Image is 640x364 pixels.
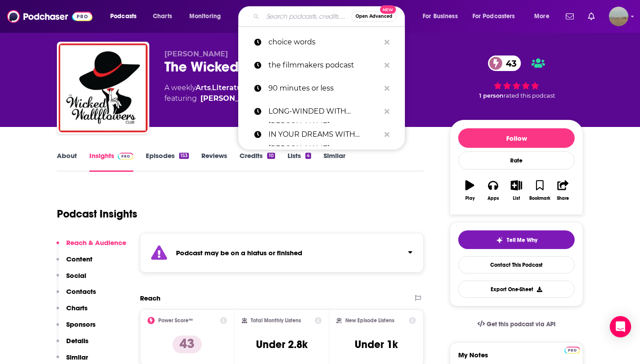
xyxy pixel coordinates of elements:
[288,151,311,172] a: Lists4
[56,271,86,288] button: Social
[513,196,520,201] div: List
[153,10,172,23] span: Charts
[564,345,580,354] a: Pro website
[564,347,580,354] img: Podchaser Pro
[497,55,521,71] span: 43
[66,320,96,328] p: Sponsors
[356,14,392,19] span: Open Advanced
[557,196,569,201] div: Share
[355,338,398,351] h3: Under 1k
[57,207,137,221] h1: Podcast Insights
[251,317,301,324] h2: Total Monthly Listens
[479,92,504,99] span: 1 person
[268,123,380,146] p: IN YOUR DREAMS WITH OWEN THIELE
[534,10,549,23] span: More
[507,237,537,244] span: Tell Me Why
[56,320,96,336] button: Sponsors
[458,128,575,148] button: Follow
[470,313,563,335] a: Get this podcast via API
[472,10,515,23] span: For Podcasters
[465,196,475,201] div: Play
[201,151,227,172] a: Reviews
[66,238,126,247] p: Reach & Audience
[268,54,380,77] p: the filmmakers podcast
[164,93,348,104] span: featuring
[7,8,92,25] img: Podchaser - Follow, Share and Rate Podcasts
[324,151,345,172] a: Similar
[467,9,528,24] button: open menu
[66,353,88,361] p: Similar
[562,9,577,24] a: Show notifications dropdown
[552,174,575,206] button: Share
[238,77,405,100] a: 90 minutes or less
[305,153,311,159] div: 4
[268,77,380,100] p: 90 minutes or less
[140,294,160,302] h2: Reach
[609,7,628,26] img: User Profile
[183,9,232,24] button: open menu
[481,174,504,206] button: Apps
[487,320,556,328] span: Get this podcast via API
[458,256,575,273] a: Contact This Podcast
[200,93,264,104] a: Jenny Nordbak
[172,336,202,353] p: 43
[118,153,133,160] img: Podchaser Pro
[238,123,405,146] a: IN YOUR DREAMS WITH [PERSON_NAME]
[212,83,249,92] a: Literature
[56,304,88,320] button: Charts
[529,196,550,201] div: Bookmark
[66,336,88,345] p: Details
[158,317,193,324] h2: Power Score™
[528,9,560,24] button: open menu
[59,44,148,132] img: The Wicked Wallflowers Club
[268,100,380,123] p: LONG-WINDED WITH GABBY WINDEy
[146,151,189,172] a: Episodes153
[380,5,396,14] span: New
[66,287,96,296] p: Contacts
[263,9,352,24] input: Search podcasts, credits, & more...
[196,83,211,92] a: Arts
[56,336,88,353] button: Details
[458,230,575,249] button: tell me why sparkleTell Me Why
[610,316,631,337] div: Open Intercom Messenger
[211,83,212,92] span: ,
[66,255,92,263] p: Content
[147,9,177,24] a: Charts
[164,50,228,58] span: [PERSON_NAME]
[488,196,499,201] div: Apps
[238,100,405,123] a: LONG-WINDED WITH [PERSON_NAME]
[164,83,348,104] div: A weekly podcast
[458,174,481,206] button: Play
[584,9,598,24] a: Show notifications dropdown
[238,54,405,77] a: the filmmakers podcast
[189,10,221,23] span: Monitoring
[176,249,302,257] strong: Podcast may be on a hiatus or finished
[488,55,521,71] a: 43
[238,31,405,54] a: choice words
[423,10,458,23] span: For Business
[609,7,628,26] span: Logged in as shenderson
[240,151,275,172] a: Credits10
[110,10,136,23] span: Podcasts
[458,151,575,170] div: Rate
[247,6,413,27] div: Search podcasts, credits, & more...
[89,151,133,172] a: InsightsPodchaser Pro
[528,174,551,206] button: Bookmark
[504,92,555,99] span: rated this podcast
[57,151,77,172] a: About
[66,304,88,312] p: Charts
[104,9,148,24] button: open menu
[256,338,308,351] h3: Under 2.8k
[56,255,92,271] button: Content
[416,9,469,24] button: open menu
[56,287,96,304] button: Contacts
[268,31,380,54] p: choice words
[496,237,503,244] img: tell me why sparkle
[179,153,189,159] div: 153
[505,174,528,206] button: List
[66,271,86,280] p: Social
[345,317,394,324] h2: New Episode Listens
[352,11,396,22] button: Open AdvancedNew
